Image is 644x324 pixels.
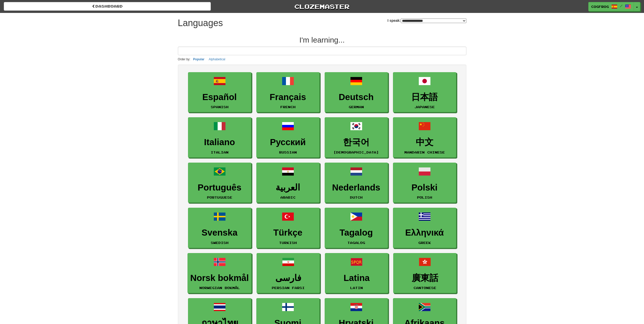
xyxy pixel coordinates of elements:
select: I speak: [401,18,466,23]
small: Persian Farsi [272,286,305,290]
a: FrançaisFrench [256,72,320,112]
a: TagalogTagalog [325,208,388,248]
a: Norsk bokmålNorwegian Bokmål [188,253,252,293]
a: cogfrog / [588,2,634,11]
h3: Tagalog [327,228,385,238]
small: French [280,105,296,109]
small: Polish [417,196,432,199]
h3: 日本語 [396,92,453,102]
a: 廣東話Cantonese [393,253,456,293]
a: DeutschGerman [325,72,388,112]
small: Greek [418,241,431,244]
small: German [349,105,364,109]
h3: Italiano [191,137,248,147]
small: Russian [279,150,297,154]
h3: Polski [396,183,453,193]
h3: Nederlands [327,183,385,193]
a: dashboard [4,2,211,11]
small: Spanish [211,105,228,109]
h3: 한국어 [327,137,385,147]
a: ΕλληνικάGreek [393,208,456,248]
span: / [620,4,622,8]
a: 中文Mandarin Chinese [393,117,456,158]
a: РусскийRussian [256,117,320,158]
small: Italian [211,150,228,154]
h3: Norsk bokmål [190,273,249,283]
a: العربيةArabic [256,163,320,203]
label: I speak: [387,18,466,23]
h3: Français [259,92,317,102]
span: cogfrog [591,4,609,9]
small: Turkish [279,241,297,244]
a: PolskiPolish [393,163,456,203]
small: Order by: [178,58,191,61]
a: EspañolSpanish [188,72,251,112]
h1: Languages [178,18,223,28]
a: TürkçeTurkish [256,208,320,248]
h2: I'm learning... [178,36,466,44]
h3: 廣東話 [396,273,454,283]
a: SvenskaSwedish [188,208,251,248]
small: Latin [350,286,363,290]
h3: Latina [328,273,385,283]
a: فارسیPersian Farsi [257,253,320,293]
h3: Русский [259,137,317,147]
h3: Ελληνικά [396,228,453,238]
h3: Deutsch [327,92,385,102]
a: 한국어[DEMOGRAPHIC_DATA] [325,117,388,158]
a: NederlandsDutch [325,163,388,203]
small: Swedish [211,241,228,244]
button: Alphabetical [207,56,227,62]
h3: Svenska [191,228,248,238]
h3: Português [191,183,248,193]
h3: Türkçe [259,228,317,238]
small: Norwegian Bokmål [199,286,240,290]
small: Japanese [414,105,435,109]
h3: Español [191,92,248,102]
a: ItalianoItalian [188,117,251,158]
a: Clozemaster [218,2,425,11]
small: Mandarin Chinese [404,150,445,154]
button: Popular [192,56,206,62]
a: 日本語Japanese [393,72,456,112]
h3: 中文 [396,137,453,147]
small: Dutch [350,196,363,199]
a: LatinaLatin [325,253,388,293]
h3: العربية [259,183,317,193]
small: Tagalog [347,241,365,244]
small: Arabic [280,196,296,199]
a: PortuguêsPortuguese [188,163,251,203]
small: Cantonese [413,286,436,290]
small: Portuguese [207,196,232,199]
small: [DEMOGRAPHIC_DATA] [334,150,379,154]
h3: فارسی [259,273,317,283]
